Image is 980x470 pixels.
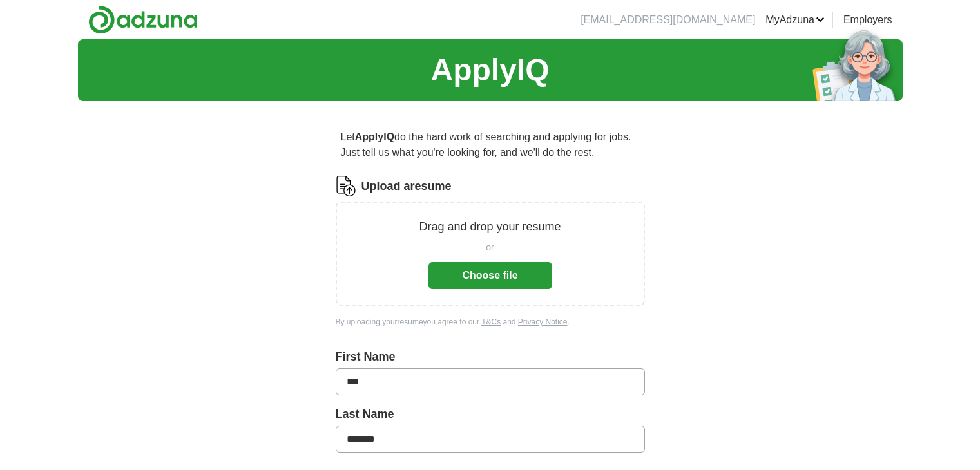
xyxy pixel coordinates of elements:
[361,178,452,195] label: Upload a resume
[843,12,892,28] a: Employers
[336,406,645,423] label: Last Name
[336,176,356,196] img: CV Icon
[419,218,561,236] p: Drag and drop your resume
[486,241,494,254] span: or
[581,12,755,28] li: [EMAIL_ADDRESS][DOMAIN_NAME]
[518,317,568,326] a: Privacy Notice
[430,47,549,93] h1: ApplyIQ
[481,317,501,326] a: T&Cs
[765,12,825,28] a: MyAdzuna
[336,316,645,328] div: By uploading your resume you agree to our and .
[336,124,645,165] p: Let do the hard work of searching and applying for jobs. Just tell us what you're looking for, an...
[336,348,645,366] label: First Name
[88,5,198,34] img: Adzuna logo
[355,131,394,142] strong: ApplyIQ
[428,262,552,289] button: Choose file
